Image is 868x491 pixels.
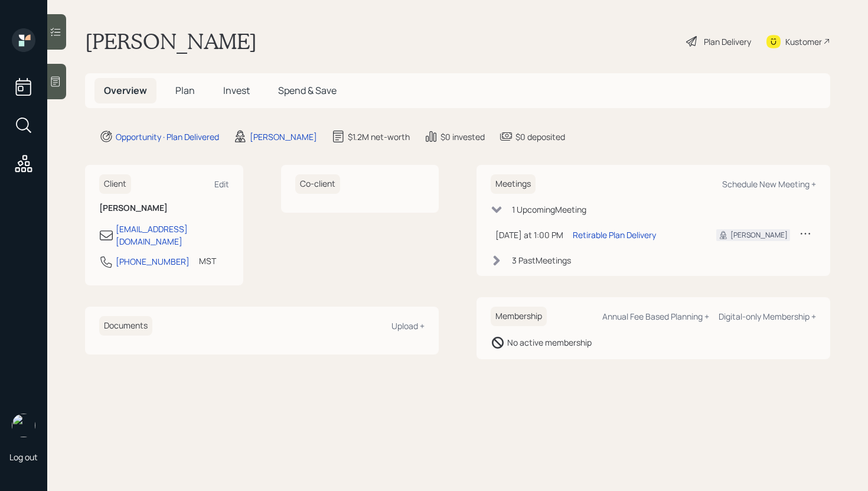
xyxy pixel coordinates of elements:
div: Edit [214,178,229,190]
div: Retirable Plan Delivery [573,229,656,241]
h6: [PERSON_NAME] [99,203,229,213]
div: Upload + [391,320,425,331]
div: Annual Fee Based Planning + [602,311,709,322]
div: Schedule New Meeting + [722,178,816,190]
div: [PERSON_NAME] [730,230,788,240]
span: Plan [175,84,195,97]
div: [DATE] at 1:00 PM [495,229,563,241]
div: [PHONE_NUMBER] [116,255,190,268]
h1: [PERSON_NAME] [85,28,257,54]
div: MST [199,255,216,267]
div: [EMAIL_ADDRESS][DOMAIN_NAME] [116,223,229,248]
div: Log out [9,451,38,463]
div: [PERSON_NAME] [250,131,317,143]
div: No active membership [507,336,592,349]
div: 3 Past Meeting s [512,254,571,266]
img: retirable_logo.png [12,414,35,437]
span: Spend & Save [278,84,337,97]
div: $0 invested [440,131,485,143]
div: Plan Delivery [704,35,751,48]
div: Kustomer [785,35,822,48]
span: Overview [104,84,147,97]
div: Digital-only Membership + [719,311,816,322]
h6: Documents [99,316,152,336]
h6: Membership [491,307,547,326]
div: 1 Upcoming Meeting [512,203,586,216]
div: $0 deposited [515,131,565,143]
h6: Co-client [295,174,340,194]
h6: Meetings [491,174,536,194]
h6: Client [99,174,131,194]
div: $1.2M net-worth [348,131,410,143]
div: Opportunity · Plan Delivered [116,131,219,143]
span: Invest [223,84,250,97]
